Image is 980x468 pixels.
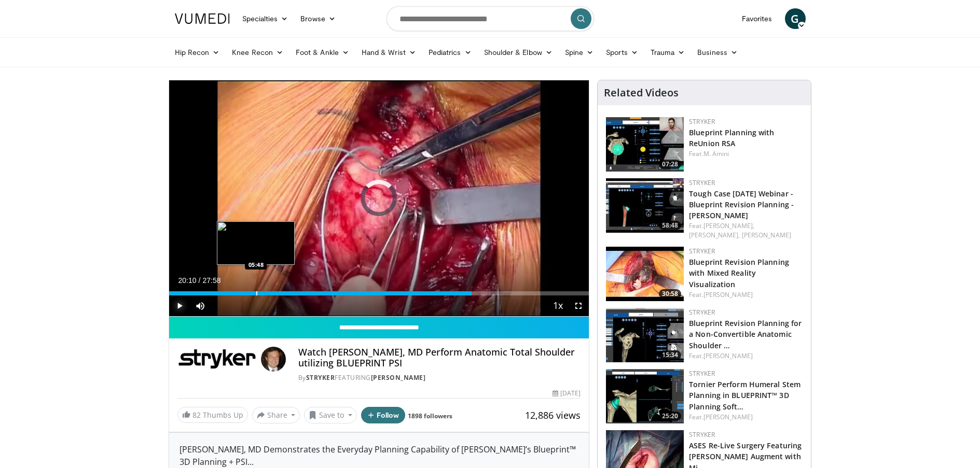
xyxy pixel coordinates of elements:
a: Hip Recon [169,42,226,63]
a: Business [691,42,744,63]
input: Search topics, interventions [387,6,594,31]
a: Trauma [644,42,692,63]
div: Progress Bar [169,291,589,295]
a: Stryker [689,430,715,439]
span: 25:20 [659,412,681,421]
a: Stryker [689,117,715,126]
a: Stryker [306,373,335,382]
span: 27:58 [202,276,220,285]
a: [PERSON_NAME] [371,373,426,382]
div: Feat. [689,221,803,240]
button: Follow [361,407,406,423]
a: Tornier Perform Humeral Stem Planning in BLUEPRINT™ 3D Planning Soft… [689,379,800,411]
span: 15:34 [659,350,681,360]
img: c9f9ddcf-19ca-47f7-9c53-f7670cb35ac4.150x105_q85_crop-smart_upscale.jpg [606,308,684,362]
a: 15:34 [606,308,684,362]
a: Stryker [689,178,715,187]
span: 82 [192,410,201,420]
a: 30:58 [606,247,684,301]
h4: Related Videos [604,87,679,99]
a: [PERSON_NAME], [689,231,740,239]
a: 07:28 [606,117,684,172]
a: Specialties [236,8,295,29]
span: 58:48 [659,221,681,230]
a: Stryker [689,247,715,256]
span: 20:10 [178,276,197,285]
div: Feat. [689,413,803,422]
button: Save to [304,407,357,423]
div: Feat. [689,290,803,300]
h4: Watch [PERSON_NAME], MD Perform Anatomic Total Shoulder utilizing BLUEPRINT PSI [298,347,581,369]
a: [PERSON_NAME] [703,290,753,299]
button: Mute [190,295,211,316]
span: 30:58 [659,289,681,299]
div: [DATE] [553,389,581,398]
img: 7a9fc6b3-6c70-445c-a10d-1d90468e6f83.150x105_q85_crop-smart_upscale.jpg [606,369,684,423]
img: 2bd21fb6-1858-4721-ae6a-cc45830e2429.150x105_q85_crop-smart_upscale.jpg [606,178,684,233]
button: Playback Rate [547,295,568,316]
button: Fullscreen [568,295,589,316]
a: 25:20 [606,369,684,423]
img: Avatar [261,347,286,372]
a: Foot & Ankle [289,42,355,63]
a: [PERSON_NAME] [703,351,753,360]
a: [PERSON_NAME] [703,413,753,421]
a: Pediatrics [422,42,478,63]
img: b745bf0a-de15-4ef7-a148-80f8a264117e.150x105_q85_crop-smart_upscale.jpg [606,117,684,172]
a: Sports [600,42,644,63]
a: Stryker [689,308,715,317]
a: M. Amini [703,149,729,158]
img: image.jpeg [217,221,295,265]
div: Feat. [689,149,803,159]
img: VuMedi Logo [175,13,230,24]
img: Stryker [177,347,257,372]
a: Blueprint Revision Planning with Mixed Reality Visualization [689,257,789,289]
a: 1898 followers [408,412,452,420]
a: [PERSON_NAME], [703,221,754,230]
button: Play [169,295,190,316]
div: By FEATURING [298,373,581,382]
span: 07:28 [659,160,681,169]
a: Blueprint Revision Planning for a Non-Convertible Anatomic Shoulder … [689,318,802,350]
a: 82 Thumbs Up [177,407,248,423]
img: 74764a31-8039-4d8f-a61e-41e3e0716b59.150x105_q85_crop-smart_upscale.jpg [606,247,684,301]
a: Favorites [736,8,779,29]
a: Blueprint Planning with ReUnion RSA [689,127,774,148]
div: Feat. [689,351,803,361]
a: Shoulder & Elbow [478,42,559,63]
a: Stryker [689,369,715,378]
a: G [785,8,806,29]
span: / [199,276,201,285]
a: 58:48 [606,178,684,233]
video-js: Video Player [169,80,589,317]
a: Tough Case [DATE] Webinar - Blueprint Revision Planning - [PERSON_NAME] [689,189,794,220]
span: 12,886 views [525,409,581,421]
a: Browse [294,8,342,29]
a: Knee Recon [226,42,289,63]
a: Hand & Wrist [355,42,422,63]
a: [PERSON_NAME] [742,231,791,239]
button: Share [252,407,300,423]
a: Spine [559,42,600,63]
